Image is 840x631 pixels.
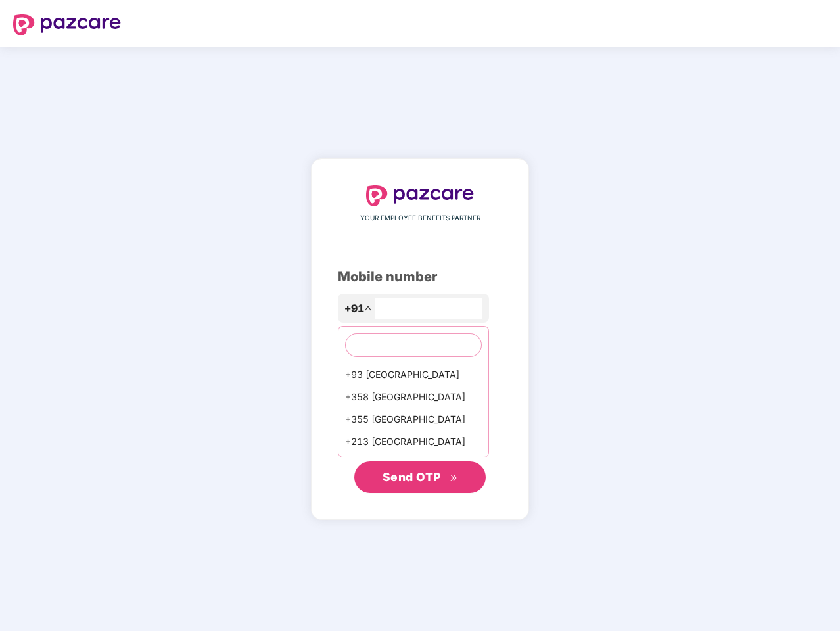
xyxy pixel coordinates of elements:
div: +1684 AmericanSamoa [338,453,488,475]
div: +355 [GEOGRAPHIC_DATA] [338,408,488,431]
div: +213 [GEOGRAPHIC_DATA] [338,431,488,453]
span: YOUR EMPLOYEE BENEFITS PARTNER [360,213,480,223]
img: logo [366,185,474,206]
span: Send OTP [383,470,441,484]
div: +358 [GEOGRAPHIC_DATA] [338,386,488,408]
div: Mobile number [338,267,502,287]
span: up [364,304,372,312]
button: Send OTPdouble-right [354,461,486,493]
div: +93 [GEOGRAPHIC_DATA] [338,363,488,386]
span: double-right [450,474,458,482]
span: +91 [344,300,364,317]
img: logo [13,14,121,35]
